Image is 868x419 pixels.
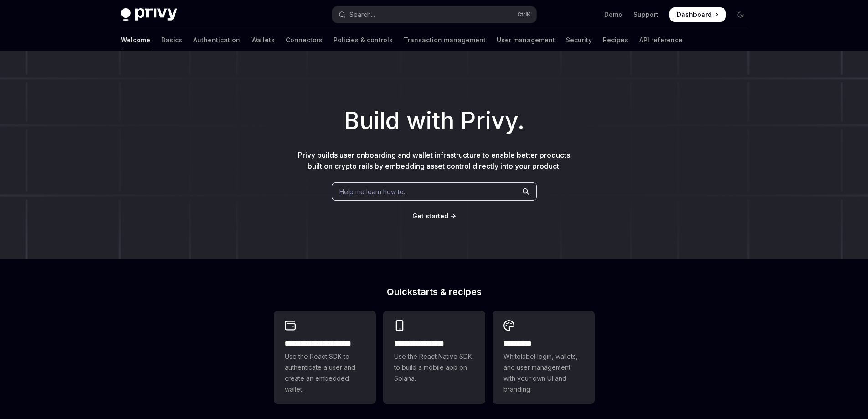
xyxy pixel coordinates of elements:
[633,10,658,19] a: Support
[286,29,323,51] a: Connectors
[193,29,240,51] a: Authentication
[497,29,555,51] a: User management
[339,187,409,197] span: Help me learn how to…
[298,150,570,171] span: Privy builds user onboarding and wallet infrastructure to enable better products built on crypto ...
[603,29,628,51] a: Recipes
[733,7,748,22] button: Toggle dark mode
[15,103,853,139] h1: Build with Privy.
[404,29,486,51] a: Transaction management
[394,351,474,384] span: Use the React Native SDK to build a mobile app on Solana.
[639,29,683,51] a: API reference
[274,287,595,296] h2: Quickstarts & recipes
[669,7,726,22] a: Dashboard
[604,10,622,19] a: Demo
[503,351,584,395] span: Whitelabel login, wallets, and user management with your own UI and branding.
[349,9,375,20] div: Search...
[161,29,182,51] a: Basics
[412,212,448,220] span: Get started
[493,311,595,404] a: **** *****Whitelabel login, wallets, and user management with your own UI and branding.
[121,8,177,21] img: dark logo
[517,11,531,18] span: Ctrl K
[251,29,275,51] a: Wallets
[566,29,592,51] a: Security
[285,351,365,395] span: Use the React SDK to authenticate a user and create an embedded wallet.
[412,212,448,221] a: Get started
[332,6,536,23] button: Open search
[121,29,150,51] a: Welcome
[677,10,712,19] span: Dashboard
[334,29,393,51] a: Policies & controls
[383,311,485,404] a: **** **** **** ***Use the React Native SDK to build a mobile app on Solana.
